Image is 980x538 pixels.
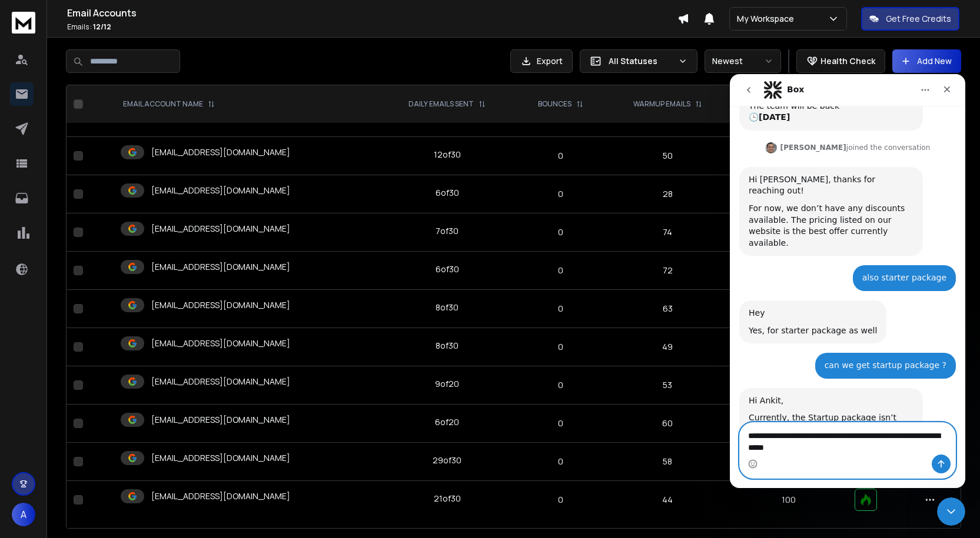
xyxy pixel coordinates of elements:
[820,55,875,67] p: Health Check
[937,497,965,526] iframe: Intercom live chat
[151,185,290,196] p: [EMAIL_ADDRESS][DOMAIN_NAME]
[151,337,290,349] p: [EMAIL_ADDRESS][DOMAIN_NAME]
[151,452,290,464] p: [EMAIL_ADDRESS][DOMAIN_NAME]
[151,376,290,387] p: [EMAIL_ADDRESS][DOMAIN_NAME]
[522,379,599,391] p: 0
[12,12,35,34] img: logo
[609,55,673,67] p: All Statuses
[522,226,599,238] p: 0
[151,414,290,426] p: [EMAIL_ADDRESS][DOMAIN_NAME]
[436,302,459,313] div: 8 of 30
[435,416,459,428] div: 6 of 20
[606,481,729,519] td: 44
[730,74,965,488] iframe: Intercom live chat
[510,49,573,73] button: Export
[435,378,459,390] div: 9 of 20
[737,13,799,25] p: My Workspace
[606,366,729,405] td: 53
[436,263,459,275] div: 6 of 30
[19,321,184,333] div: Hi Ankit,
[522,188,599,200] p: 0
[796,49,885,73] button: Health Check
[522,303,599,315] p: 0
[19,338,184,384] div: Currently, the Startup package isn’t available. Only the Pro and Elite plans are active, which yo...
[434,149,461,161] div: 12 of 30
[151,490,290,502] p: [EMAIL_ADDRESS][DOMAIN_NAME]
[606,328,729,366] td: 49
[9,314,226,417] div: Raj says…
[606,213,729,252] td: 74
[12,503,35,526] button: A
[522,341,599,353] p: 0
[522,417,599,429] p: 0
[606,443,729,481] td: 58
[123,99,215,109] div: EMAIL ACCOUNT NAME
[705,49,781,73] button: Newest
[151,261,290,273] p: [EMAIL_ADDRESS][DOMAIN_NAME]
[202,380,221,399] button: Send a message…
[861,7,959,31] button: Get Free Credits
[892,49,961,73] button: Add New
[633,99,690,109] p: WARMUP EMAILS
[18,385,28,395] button: Emoji picker
[522,265,599,276] p: 0
[436,225,459,237] div: 7 of 30
[93,22,111,32] span: 12 / 12
[606,252,729,290] td: 72
[10,349,225,380] textarea: Message…
[436,340,459,352] div: 8 of 30
[151,299,290,311] p: [EMAIL_ADDRESS][DOMAIN_NAME]
[436,187,459,199] div: 6 of 30
[522,456,599,467] p: 0
[433,455,461,466] div: 29 of 30
[729,481,848,519] td: 100
[151,223,290,235] p: [EMAIL_ADDRESS][DOMAIN_NAME]
[538,99,572,109] p: BOUNCES
[522,494,599,506] p: 0
[606,175,729,213] td: 28
[408,99,474,109] p: DAILY EMAILS SENT
[9,314,193,392] div: Hi Ankit,Currently, the Startup package isn’t available. Only the Pro and Elite plans are active,...
[606,290,729,328] td: 63
[151,146,290,158] p: [EMAIL_ADDRESS][DOMAIN_NAME]
[67,22,677,32] p: Emails :
[67,6,677,20] h1: Email Accounts
[886,13,951,25] p: Get Free Credits
[522,150,599,162] p: 0
[606,405,729,443] td: 60
[434,493,461,504] div: 21 of 30
[606,137,729,175] td: 50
